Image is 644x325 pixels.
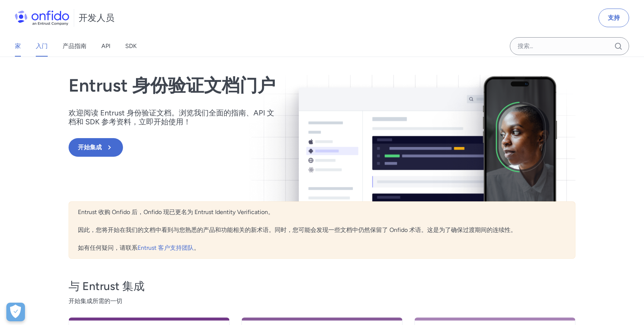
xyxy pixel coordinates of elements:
[599,9,629,27] a: 支持
[79,12,114,23] font: 开发人员
[69,108,274,126] font: 欢迎阅读 Entrust 身份验证文档。浏览我们全面的指南、API 文档和 SDK 参考资料，立即开始使用！
[194,244,200,251] font: 。
[608,14,620,21] font: 支持
[138,244,194,251] a: Entrust 客户支持团队
[69,138,277,157] a: 开始集成
[125,42,137,50] font: SDK
[69,74,275,96] font: Entrust 身份验证文档门户
[36,36,48,57] a: 入门
[15,10,69,25] img: Onfido 标志
[6,303,25,321] div: Cookie偏好设置
[78,144,102,151] font: 开始集成
[101,42,110,50] font: API
[510,37,629,55] input: Onfido 搜索输入字段
[15,36,21,57] a: 家
[101,36,110,57] a: API
[6,303,25,321] button: 打开偏好设置
[63,42,86,50] font: 产品指南
[36,42,48,50] font: 入门
[69,279,145,293] font: 与 Entrust 集成
[69,297,122,305] font: 开始集成所需的一切
[125,36,137,57] a: SDK
[63,36,86,57] a: 产品指南
[78,226,517,233] font: 因此，您将开始在我们的文档中看到与您熟悉的产品和功能相关的新术语。同时，您可能会发现一些文档中仍然保留了 Onfido 术语。这是为了确保过渡期间的连续性。
[78,208,274,216] font: Entrust 收购 Onfido 后，Onfido 现已更名为 Entrust Identity Verification。
[15,42,21,50] font: 家
[69,138,123,157] button: 开始集成
[78,244,138,251] font: 如有任何疑问，请联系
